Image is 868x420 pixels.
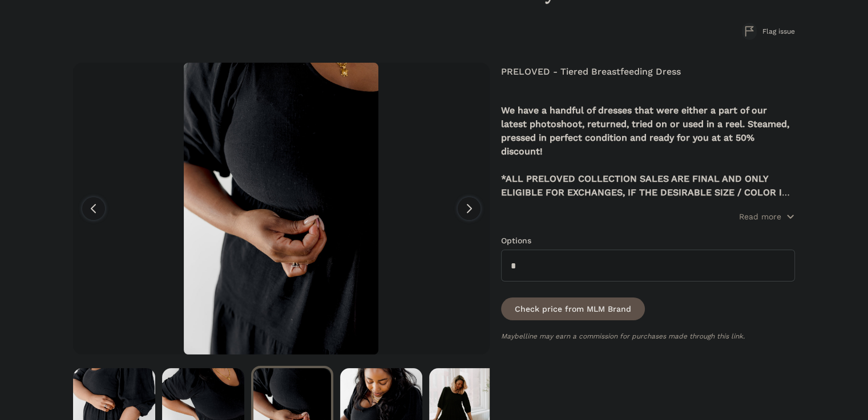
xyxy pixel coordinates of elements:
[739,211,781,222] p: Read more
[501,65,795,79] h4: PRELOVED - Tiered Breastfeeding Dress
[501,297,645,320] a: Check price from MLM Brand
[501,173,790,211] strong: *ALL PRELOVED COLLECTION SALES ARE FINAL AND ONLY ELIGIBLE FOR EXCHANGES, IF THE DESIRABLE SIZE /...
[742,23,795,40] button: Flag issue
[501,332,795,341] p: Maybelline may earn a commission for purchases made through this link.
[501,236,531,245] label: Options
[762,27,795,36] span: Flag issue
[739,211,795,222] button: Read more
[501,105,789,157] strong: We have a handful of dresses that were either a part of our latest photoshoot, returned, tried on...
